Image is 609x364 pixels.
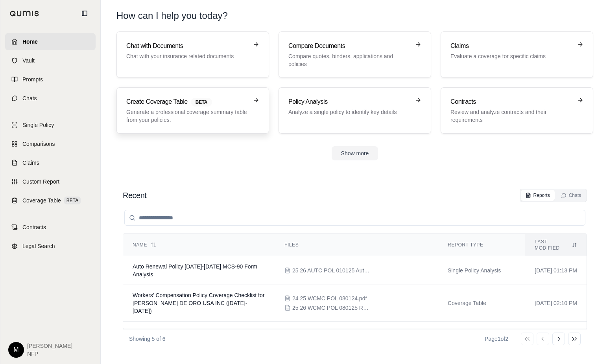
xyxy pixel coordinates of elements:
[116,9,228,22] h1: How can I help you today?
[5,135,96,153] a: Comparisons
[116,31,269,78] a: Chat with DocumentsChat with your insurance related documents
[332,146,378,160] button: Show more
[5,90,96,107] a: Chats
[129,335,166,343] p: Showing 5 of 6
[521,190,555,201] button: Reports
[5,33,96,50] a: Home
[525,285,587,322] td: [DATE] 02:10 PM
[450,97,572,107] h3: Contracts
[22,223,46,231] span: Contracts
[22,178,59,186] span: Custom Report
[5,219,96,236] a: Contracts
[126,41,248,51] h3: Chat with Documents
[22,197,61,204] span: Coverage Table
[5,192,96,209] a: Coverage TableBETA
[288,108,410,116] p: Analyze a single policy to identify key details
[5,173,96,190] a: Custom Report
[116,87,269,134] a: Create Coverage TableBETAGenerate a professional coverage summary table from your policies.
[525,256,587,285] td: [DATE] 01:13 PM
[22,121,54,129] span: Single Policy
[288,97,410,107] h3: Policy Analysis
[441,31,593,78] a: ClaimsEvaluate a coverage for specific claims
[292,304,371,312] span: 25 26 WCMC POL 080125 Renewal Policy.pdf
[27,342,72,350] span: [PERSON_NAME]
[438,285,525,322] td: Coverage Table
[561,192,581,199] div: Chats
[438,234,525,256] th: Report Type
[5,237,96,255] a: Legal Search
[22,159,39,167] span: Claims
[450,41,572,51] h3: Claims
[64,197,81,204] span: BETA
[5,52,96,69] a: Vault
[288,41,410,51] h3: Compare Documents
[5,154,96,171] a: Claims
[535,239,577,251] div: Last modified
[22,57,35,64] span: Vault
[133,292,264,314] span: Workers' Compensation Policy Coverage Checklist for LEON DE ORO USA INC (2024-2026)
[438,256,525,285] td: Single Policy Analysis
[288,52,410,68] p: Compare quotes, binders, applications and policies
[279,31,431,78] a: Compare DocumentsCompare quotes, binders, applications and policies
[485,335,508,343] div: Page 1 of 2
[450,108,572,124] p: Review and analyze contracts and their requirements
[126,108,248,124] p: Generate a professional coverage summary table from your policies.
[22,94,37,102] span: Chats
[27,350,72,358] span: NFP
[22,140,55,148] span: Comparisons
[5,71,96,88] a: Prompts
[133,263,257,278] span: Auto Renewal Policy 2025-2026 MCS-90 Form Analysis
[22,242,55,250] span: Legal Search
[126,52,248,60] p: Chat with your insurance related documents
[292,294,367,302] span: 24 25 WCMC POL 080124.pdf
[191,98,212,107] span: BETA
[22,38,38,46] span: Home
[5,116,96,134] a: Single Policy
[275,234,438,256] th: Files
[526,192,550,199] div: Reports
[450,52,572,60] p: Evaluate a coverage for specific claims
[292,267,371,274] span: 25 26 AUTC POL 010125 Auto Renewal Policy.pdf
[123,190,146,201] h2: Recent
[279,87,431,134] a: Policy AnalysisAnalyze a single policy to identify key details
[8,342,24,358] div: M
[22,75,43,83] span: Prompts
[126,97,248,107] h3: Create Coverage Table
[441,87,593,134] a: ContractsReview and analyze contracts and their requirements
[556,190,586,201] button: Chats
[10,11,39,17] img: Qumis Logo
[78,7,91,20] button: Collapse sidebar
[133,242,266,248] div: Name
[292,328,371,336] span: CNA - Zwanger & Pesiri Radiology Group LLP - NetProtect 360 Policy - 25-26.pdf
